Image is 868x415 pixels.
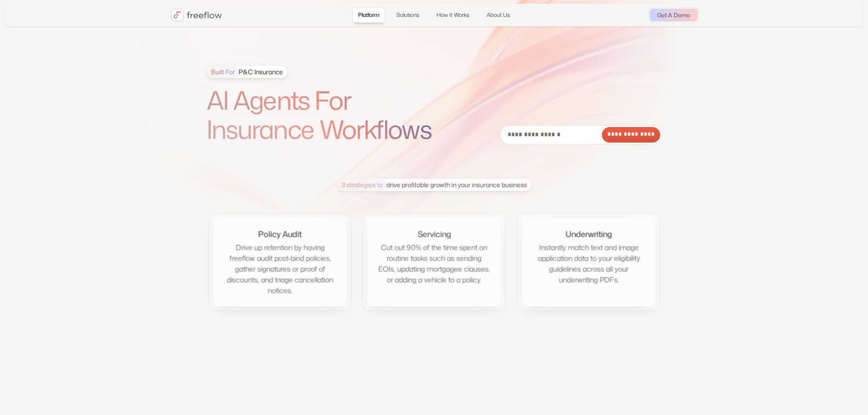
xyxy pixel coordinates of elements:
[352,7,385,23] a: Platform
[378,242,490,285] div: Cut out 90% of the time spent on routine tasks such as sending EOIs, updating mortgagee clauses, ...
[481,7,516,23] a: About Us
[206,86,457,144] h1: AI Agents For Insurance Workflows
[532,242,644,285] div: Instantly match text and image application data to your eligibility guidelines across all your un...
[390,7,425,23] a: Solutions
[417,228,451,240] div: Servicing
[650,9,698,21] a: Get A Demo
[565,228,611,240] div: Underwriting
[338,179,386,190] span: 3 strategies to
[431,7,475,23] a: How It Works
[207,67,239,77] span: Built For
[338,179,527,190] div: drive profitable growth in your insurance business
[171,9,222,21] a: home
[207,67,283,77] div: P&C Insurance
[223,242,336,296] div: Drive up retention by having freeflow audit post-bind policies, gather signatures or proof of dis...
[258,228,302,240] div: Policy Audit
[500,125,662,144] form: Email Form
